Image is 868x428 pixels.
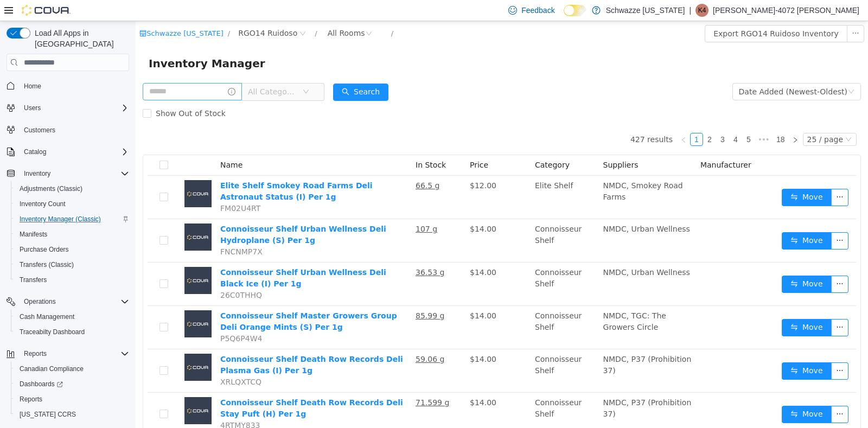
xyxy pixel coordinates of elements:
li: 3 [580,112,593,125]
span: Purchase Orders [20,245,69,254]
button: Catalog [20,145,50,158]
span: XRLQXTCQ [85,356,126,365]
span: Home [20,79,129,92]
u: 71.599 g [280,377,314,386]
a: icon: shopSchwazze [US_STATE] [4,8,88,16]
a: 3 [581,112,593,124]
img: Connoisseur Shelf Death Row Records Deli Plasma Gas (I) Per 1g placeholder [49,333,76,360]
span: Inventory Manager [13,34,136,51]
i: icon: right [656,116,663,122]
button: icon: ellipsis [695,254,713,272]
span: Reports [15,393,129,406]
span: All Categories [112,65,162,76]
a: Elite Shelf Smokey Road Farms Deli Astronaut Status (I) Per 1g [85,160,237,180]
i: icon: down [712,67,719,75]
span: Inventory [20,167,129,180]
button: icon: ellipsis [695,385,713,402]
span: RGO14 Ruidoso [103,6,162,18]
span: Canadian Compliance [15,362,129,375]
li: Previous Page [541,112,554,125]
span: Dashboards [20,380,63,388]
i: icon: shop [4,9,11,16]
li: 2 [567,112,580,125]
span: $14.00 [334,203,361,212]
a: Reports [15,393,47,406]
button: Adjustments (Classic) [11,181,133,196]
button: Inventory [20,167,55,180]
button: Cash Management [11,309,133,324]
span: Inventory Count [15,197,129,210]
button: Inventory Count [11,196,133,212]
li: Next 5 Pages [620,112,637,125]
i: icon: close-circle [164,9,170,16]
button: icon: swapMove [646,341,696,359]
button: Operations [2,294,133,309]
span: Price [334,139,353,148]
i: icon: down [167,67,174,75]
td: Connoisseur Shelf [395,241,463,285]
div: 25 / page [672,112,707,124]
span: 26C0THHQ [85,270,126,278]
a: Cash Management [15,310,79,323]
input: Dark Mode [564,5,586,16]
a: Purchase Orders [15,243,73,256]
span: Dashboards [15,378,129,391]
span: Suppliers [468,139,503,148]
span: Operations [24,297,56,306]
li: 5 [607,112,620,125]
span: Traceabilty Dashboard [20,328,85,336]
span: In Stock [280,139,310,148]
span: Reports [24,349,47,358]
span: Transfers [15,273,129,286]
span: Catalog [24,148,46,156]
span: Reports [20,347,129,360]
button: icon: ellipsis [711,4,729,21]
span: Canadian Compliance [20,365,84,373]
span: Inventory Manager (Classic) [15,213,129,226]
button: icon: swapMove [646,298,696,315]
button: Purchase Orders [11,242,133,257]
i: icon: down [710,115,716,123]
a: 1 [555,112,567,124]
a: Manifests [15,228,52,241]
span: Cash Management [20,312,74,321]
li: 1 [554,112,567,125]
span: Users [20,101,129,114]
a: Inventory Count [15,197,70,210]
span: $14.00 [334,377,361,386]
button: Transfers (Classic) [11,257,133,272]
u: 66.5 g [280,160,304,169]
span: Name [85,139,107,148]
a: Canadian Compliance [15,362,88,375]
a: 4 [594,112,606,124]
span: / [256,8,258,16]
span: Catalog [20,145,129,158]
span: Transfers (Classic) [15,258,129,271]
a: Dashboards [11,376,133,392]
a: Connoisseur Shelf Master Growers Group Deli Orange Mints (S) Per 1g [85,290,261,310]
span: Inventory Count [20,200,66,208]
span: Transfers [20,276,47,284]
i: icon: left [545,116,551,122]
span: / [179,8,181,16]
a: Connoisseur Shelf Death Row Records Deli Stay Puft (H) Per 1g [85,377,267,397]
u: 36.53 g [280,247,309,255]
p: | [689,4,691,17]
a: Home [20,80,46,93]
span: P5Q6P4W4 [85,313,126,322]
a: Connoisseur Shelf Death Row Records Deli Plasma Gas (I) Per 1g [85,334,267,354]
button: icon: ellipsis [695,211,713,228]
a: Connoisseur Shelf Urban Wellness Deli Hydroplane (S) Per 1g [85,203,251,223]
span: 4RTMY833 [85,400,125,408]
span: FM02U4RT [85,183,125,191]
span: Manifests [15,228,129,241]
p: Schwazze [US_STATE] [606,4,685,17]
td: Connoisseur Shelf [395,372,463,415]
span: Home [24,82,41,91]
span: Reports [20,395,42,404]
button: Customers [2,122,133,138]
span: Traceabilty Dashboard [15,325,129,338]
span: K4 [698,4,706,17]
a: Transfers (Classic) [15,258,78,271]
li: 4 [593,112,607,125]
